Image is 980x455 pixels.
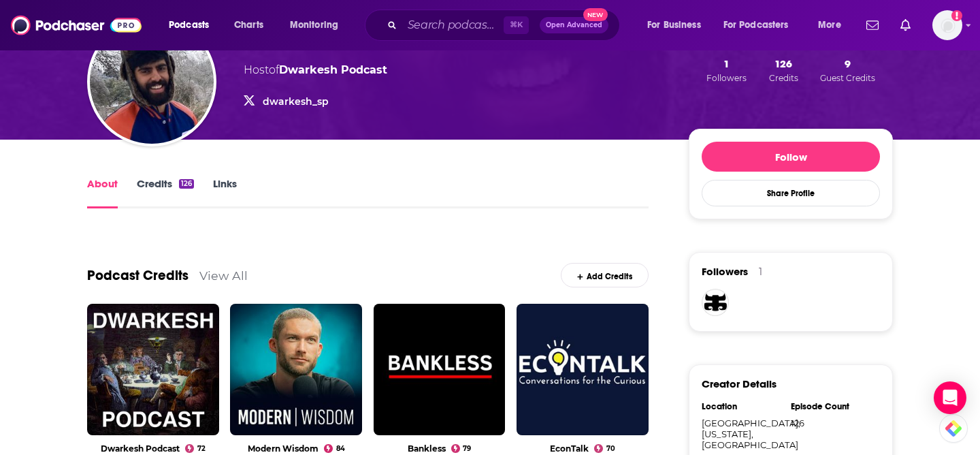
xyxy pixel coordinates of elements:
[263,95,329,108] a: dwarkesh_sp
[706,73,747,83] span: Followers
[715,14,808,36] button: open menu
[550,443,589,454] a: EconTalk
[290,16,338,35] span: Monitoring
[723,57,730,70] span: 1
[463,446,471,452] span: 79
[269,63,387,76] span: of
[451,444,472,453] a: 79
[90,20,214,144] img: Dwarkesh Patel
[87,267,189,284] a: Podcast Credits
[248,443,318,454] a: Modern Wisdom
[244,63,269,76] span: Host
[818,16,841,35] span: More
[11,12,142,38] img: Podchaser - Follow, Share and Rate Podcasts
[932,10,962,40] span: Logged in as zhopson
[101,443,180,454] a: Dwarkesh Podcast
[702,265,748,278] span: Followers
[378,10,633,41] div: Search podcasts, credits, & more...
[199,268,248,283] a: View All
[225,14,272,36] a: Charts
[845,57,851,70] span: 9
[702,180,880,206] button: Share Profile
[185,444,206,453] a: 72
[279,63,387,76] a: Dwarkesh Podcast
[702,142,880,172] button: Follow
[951,10,962,21] svg: Add a profile image
[336,446,345,452] span: 84
[179,179,194,189] div: 126
[280,14,356,36] button: open menu
[808,14,858,36] button: open menu
[932,10,962,40] button: Show profile menu
[583,8,608,21] span: New
[504,16,529,34] span: ⌘ K
[791,418,871,428] div: 126
[159,14,227,36] button: open menu
[769,73,798,83] span: Credits
[702,289,729,316] img: frankieg33
[561,263,649,287] a: Add Credits
[606,446,615,452] span: 70
[934,381,966,414] div: Open Intercom Messenger
[324,444,345,453] a: 84
[647,16,701,35] span: For Business
[759,266,762,278] div: 1
[638,14,718,36] button: open menu
[932,10,962,40] img: User Profile
[702,418,782,450] div: [GEOGRAPHIC_DATA], [US_STATE], [GEOGRAPHIC_DATA]
[774,57,792,70] span: 126
[816,57,879,84] button: 9Guest Credits
[791,401,871,412] div: Episode Count
[895,14,916,37] a: Show notifications dropdown
[234,16,263,35] span: Charts
[169,16,209,35] span: Podcasts
[87,177,118,208] a: About
[546,22,602,29] span: Open Advanced
[820,73,875,83] span: Guest Credits
[861,14,884,37] a: Show notifications dropdown
[197,446,206,452] span: 72
[765,57,802,84] button: 126Credits
[702,377,777,390] h3: Creator Details
[213,177,237,208] a: Links
[408,443,446,454] a: Bankless
[723,16,789,35] span: For Podcasters
[137,177,194,208] a: Credits126
[702,401,782,412] div: Location
[540,17,608,33] button: Open AdvancedNew
[702,57,751,84] button: 1Followers
[594,444,615,453] a: 70
[402,14,504,36] input: Search podcasts, credits, & more...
